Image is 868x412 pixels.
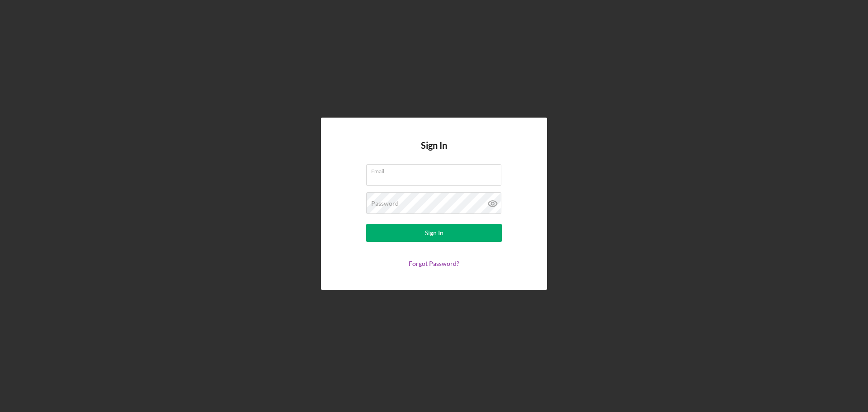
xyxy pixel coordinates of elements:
[421,140,447,164] h4: Sign In
[425,224,443,242] div: Sign In
[409,260,459,267] a: Forgot Password?
[371,200,399,207] label: Password
[366,224,502,242] button: Sign In
[371,165,501,175] label: Email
